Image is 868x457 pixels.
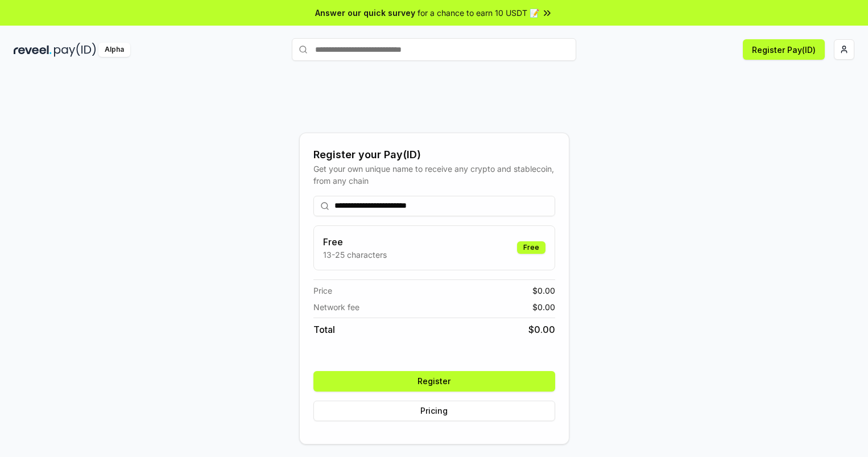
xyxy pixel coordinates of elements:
[313,401,555,421] button: Pricing
[14,43,52,57] img: reveel_dark
[313,371,555,392] button: Register
[323,249,387,261] p: 13-25 characters
[98,43,130,57] div: Alpha
[517,241,545,254] div: Free
[315,7,415,19] span: Answer our quick survey
[532,285,555,297] span: $ 0.00
[313,163,555,187] div: Get your own unique name to receive any crypto and stablecoin, from any chain
[313,323,335,336] span: Total
[323,235,387,249] h3: Free
[313,147,555,163] div: Register your Pay(ID)
[532,301,555,313] span: $ 0.00
[418,7,539,19] span: for a chance to earn 10 USDT 📝
[528,323,555,336] span: $ 0.00
[54,43,96,57] img: pay_id
[313,301,359,313] span: Network fee
[313,285,332,297] span: Price
[743,39,825,60] button: Register Pay(ID)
